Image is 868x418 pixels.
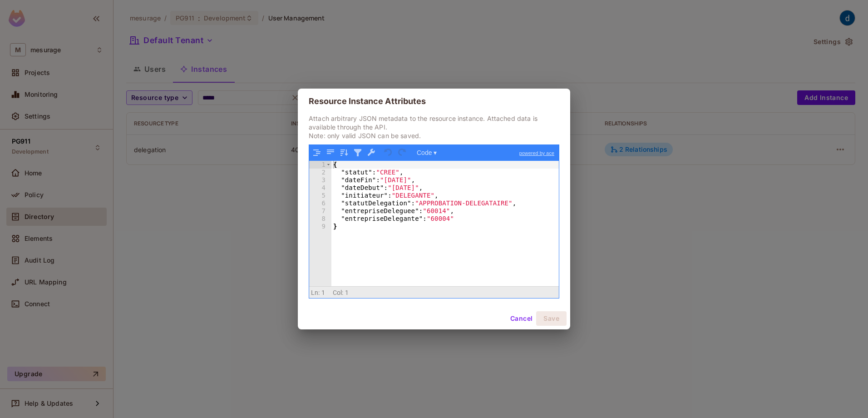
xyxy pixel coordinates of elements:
p: Attach arbitrary JSON metadata to the resource instance. Attached data is available through the A... [309,114,559,140]
span: Ln: [311,289,320,296]
button: Filter, sort, or transform contents [352,147,364,159]
div: 7 [309,207,331,215]
button: Compact JSON data, remove all whitespaces (Ctrl+Shift+I) [325,147,336,159]
div: 8 [309,215,331,223]
button: Code ▾ [414,147,440,159]
div: 4 [309,184,331,192]
div: 9 [309,223,331,230]
div: 3 [309,176,331,184]
span: 1 [345,289,349,296]
span: 1 [321,289,325,296]
span: Col: [333,289,344,296]
div: 1 [309,161,331,169]
a: powered by ace [515,145,559,161]
button: Format JSON data, with proper indentation and line feeds (Ctrl+I) [311,147,323,159]
button: Undo last action (Ctrl+Z) [383,147,395,159]
button: Cancel [507,311,536,326]
h2: Resource Instance Attributes [298,89,570,114]
button: Redo (Ctrl+Shift+Z) [396,147,408,159]
button: Repair JSON: fix quotes and escape characters, remove comments and JSONP notation, turn JavaScrip... [365,147,377,159]
div: 2 [309,169,331,176]
button: Sort contents [338,147,350,159]
div: 6 [309,199,331,207]
div: 5 [309,192,331,199]
button: Save [536,311,567,326]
